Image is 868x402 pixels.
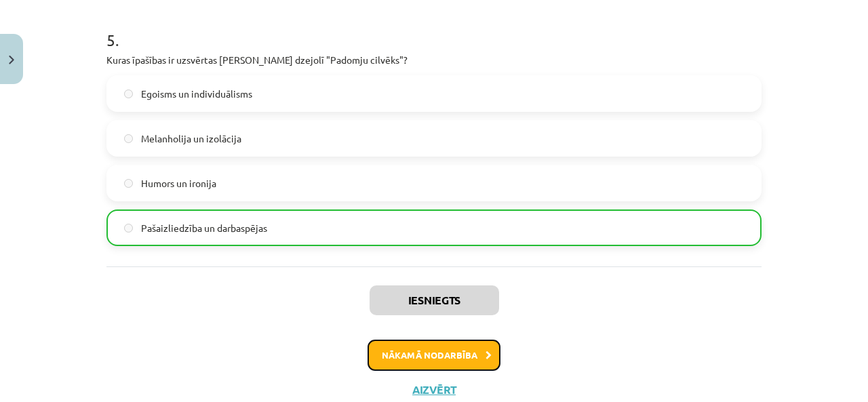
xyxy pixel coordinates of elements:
[141,221,267,235] span: Pašaizliedzība un darbaspējas
[9,56,14,64] img: icon-close-lesson-0947bae3869378f0d4975bcd49f059093ad1ed9edebbc8119c70593378902aed.svg
[124,89,133,98] input: Egoisms un individuālisms
[141,132,241,146] span: Melanholija un izolācija
[370,285,499,315] button: Iesniegts
[124,134,133,143] input: Melanholija un izolācija
[408,383,460,397] button: Aizvērt
[141,176,216,190] span: Humors un ironija
[124,179,133,188] input: Humors un ironija
[124,224,133,233] input: Pašaizliedzība un darbaspējas
[106,7,762,49] h1: 5 .
[141,87,252,101] span: Egoisms un individuālisms
[106,53,762,67] p: Kuras īpašības ir uzsvērtas [PERSON_NAME] dzejolī "Padomju cilvēks"?
[368,340,500,371] button: Nākamā nodarbība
